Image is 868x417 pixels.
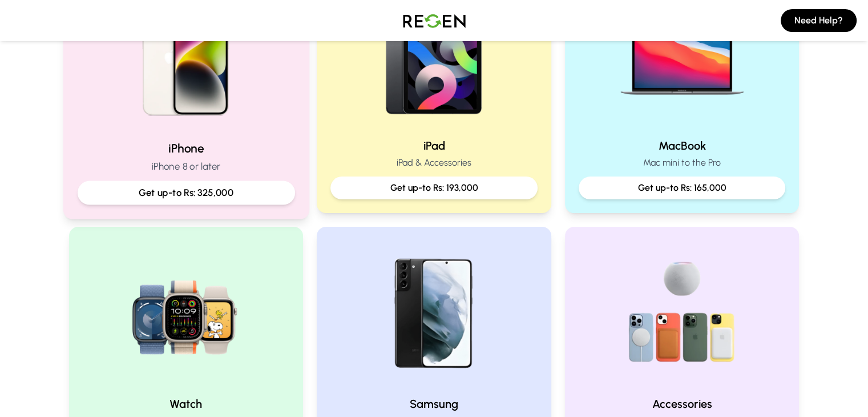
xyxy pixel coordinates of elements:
h2: Accessories [579,396,786,412]
h2: Samsung [330,396,538,412]
h2: iPad [330,138,538,154]
h2: MacBook [579,138,786,154]
img: Accessories [609,240,755,387]
p: iPhone 8 or later [77,159,294,174]
img: Logo [394,5,474,37]
p: Get up-to Rs: 325,000 [87,186,285,200]
p: Get up-to Rs: 165,000 [588,181,777,195]
h2: iPhone [77,140,294,157]
p: Mac mini to the Pro [579,156,786,170]
p: iPad & Accessories [330,156,538,170]
p: Get up-to Rs: 193,000 [340,181,528,195]
h2: Watch [83,396,290,412]
img: Watch [113,240,259,387]
img: Samsung [361,240,507,387]
button: Need Help? [781,9,857,32]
